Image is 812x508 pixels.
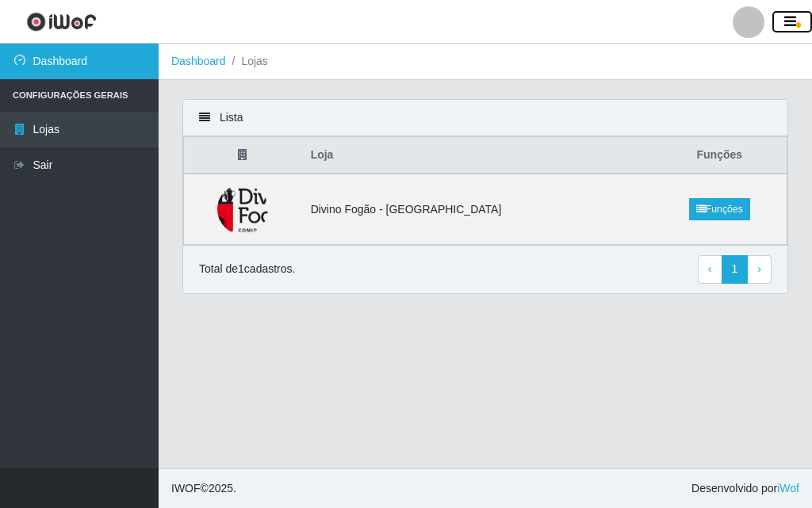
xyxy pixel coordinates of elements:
[171,480,236,497] span: © 2025 .
[777,482,799,495] a: iWof
[747,255,772,284] a: Next
[653,137,787,174] th: Funções
[182,184,304,235] img: Divino Fogão - Campina Grande
[301,137,653,174] th: Loja
[708,262,712,275] span: ‹
[199,261,295,277] p: Total de 1 cadastros.
[691,480,799,497] span: Desenvolvido por
[171,55,226,67] a: Dashboard
[26,12,97,32] img: CoreUI Logo
[301,174,653,245] td: Divino Fogão - [GEOGRAPHIC_DATA]
[698,255,722,284] a: Previous
[159,44,812,80] nav: breadcrumb
[689,198,750,220] a: Funções
[171,482,201,495] span: IWOF
[757,262,761,275] span: ›
[183,100,787,136] div: Lista
[722,255,749,284] a: 1
[226,53,268,70] li: Lojas
[698,255,772,284] nav: pagination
